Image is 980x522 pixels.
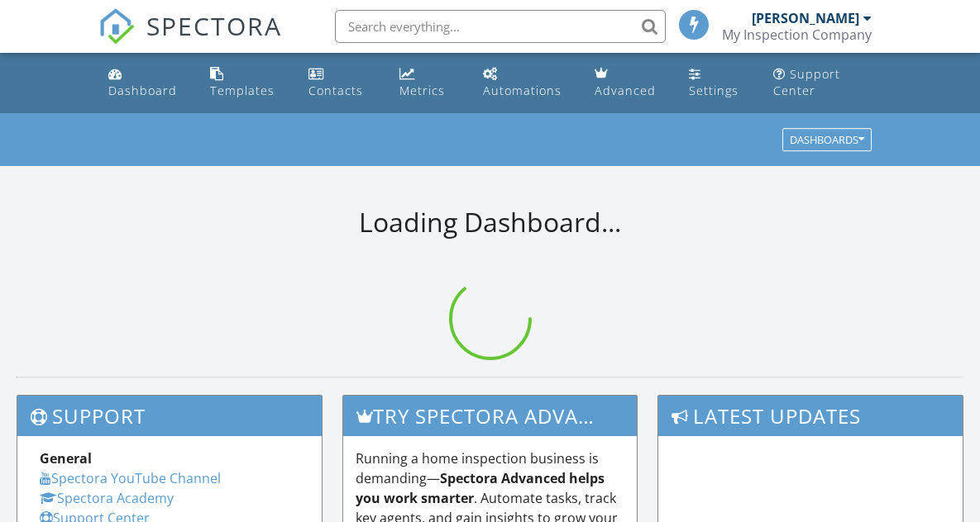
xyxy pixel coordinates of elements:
[483,83,562,98] div: Automations
[399,83,445,98] div: Metrics
[335,10,666,43] input: Search everything...
[146,8,282,43] span: SPECTORA
[773,66,840,98] div: Support Center
[210,83,275,98] div: Templates
[476,59,575,107] a: Automations (Basic)
[588,59,670,107] a: Advanced
[40,469,221,487] a: Spectora YouTube Channel
[302,59,380,107] a: Contacts
[767,59,879,107] a: Support Center
[308,83,363,98] div: Contacts
[17,396,322,436] h3: Support
[752,10,859,26] div: [PERSON_NAME]
[98,8,135,45] img: The Best Home Inspection Software - Spectora
[722,26,872,43] div: My Inspection Company
[356,469,605,507] strong: Spectora Advanced helps you work smarter
[102,59,191,107] a: Dashboard
[595,83,656,98] div: Advanced
[203,59,289,107] a: Templates
[40,489,174,507] a: Spectora Academy
[782,129,872,152] button: Dashboards
[393,59,462,107] a: Metrics
[98,22,282,57] a: SPECTORA
[658,396,963,436] h3: Latest Updates
[108,83,177,98] div: Dashboard
[790,135,864,146] div: Dashboards
[682,59,753,107] a: Settings
[343,396,638,436] h3: Try spectora advanced [DATE]
[689,83,739,98] div: Settings
[40,449,92,467] strong: General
